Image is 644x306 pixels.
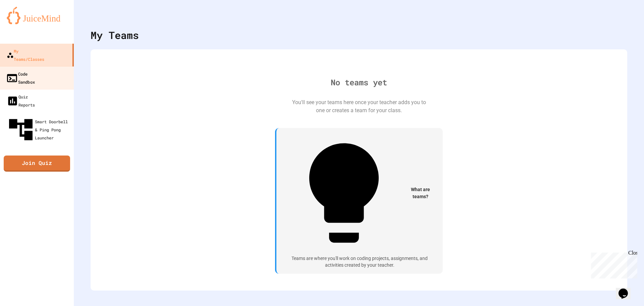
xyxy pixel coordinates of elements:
iframe: chat widget [588,250,637,278]
div: My Teams/Classes [7,47,44,63]
iframe: chat widget [616,279,637,299]
div: Teams are where you'll work on coding projects, assignments, and activities created by your teacher. [284,255,435,268]
img: logo-orange.svg [7,7,67,24]
div: You'll see your teams here once your teacher adds you to one or creates a team for your class. [292,98,426,115]
span: What are teams? [406,186,435,200]
div: Code Sandbox [6,70,35,86]
a: Join Quiz [4,156,70,172]
div: Chat with us now!Close [3,3,46,43]
div: No teams yet [331,76,387,88]
div: Smart Doorbell & Ping Pong Launcher [7,116,71,144]
div: Quiz Reports [7,93,35,109]
div: My Teams [91,28,139,43]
